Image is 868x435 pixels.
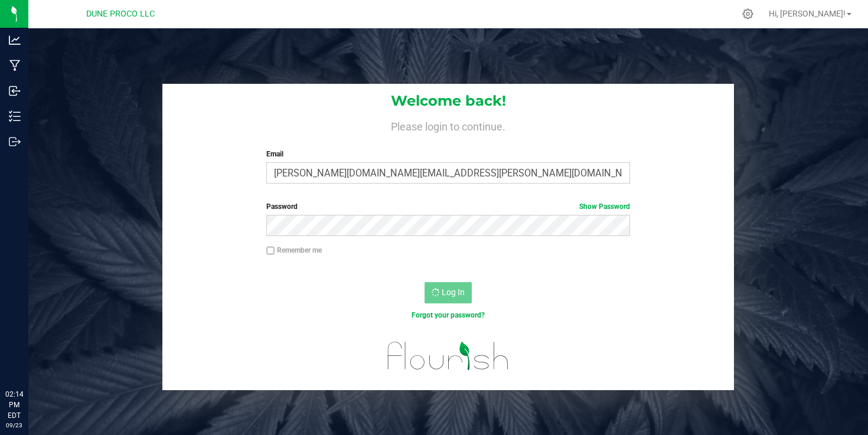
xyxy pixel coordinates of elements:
[9,110,21,122] inline-svg: Inventory
[266,245,322,256] label: Remember me
[162,118,734,132] h4: Please login to continue.
[9,60,21,71] inline-svg: Manufacturing
[162,93,734,109] h1: Welcome back!
[740,8,755,19] div: Manage settings
[5,421,23,430] p: 09/23
[266,149,629,159] label: Email
[442,287,465,297] span: Log In
[377,333,520,379] img: flourish_logo.svg
[5,389,23,421] p: 02:14 PM EDT
[9,136,21,148] inline-svg: Outbound
[425,282,472,303] button: Log In
[266,202,298,211] span: Password
[412,311,485,319] a: Forgot your password?
[266,247,275,255] input: Remember me
[579,202,630,211] a: Show Password
[9,34,21,46] inline-svg: Analytics
[9,85,21,97] inline-svg: Inbound
[86,9,155,19] span: DUNE PROCO LLC
[769,9,846,18] span: Hi, [PERSON_NAME]!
